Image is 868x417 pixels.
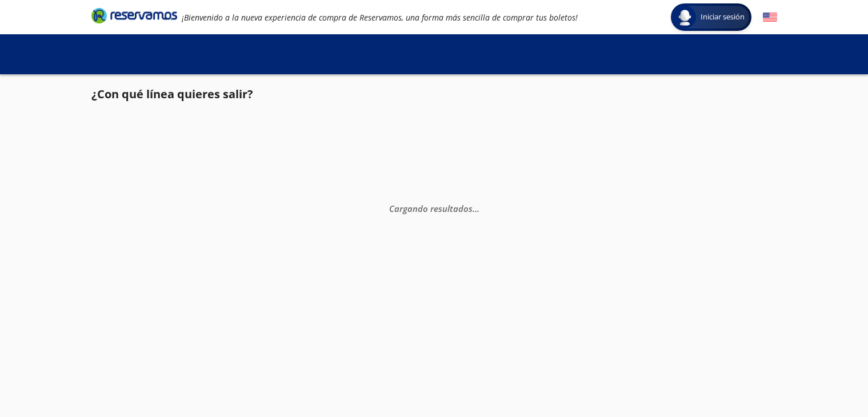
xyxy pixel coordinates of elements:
[696,11,749,23] span: Iniciar sesión
[473,203,475,214] span: .
[91,7,177,27] a: Brand Logo
[475,203,477,214] span: .
[91,7,177,24] i: Brand Logo
[182,12,578,23] em: ¡Bienvenido a la nueva experiencia de compra de Reservamos, una forma más sencilla de comprar tus...
[763,10,777,25] button: English
[389,203,479,214] em: Cargando resultados
[91,86,253,103] p: ¿Con qué línea quieres salir?
[477,203,479,214] span: .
